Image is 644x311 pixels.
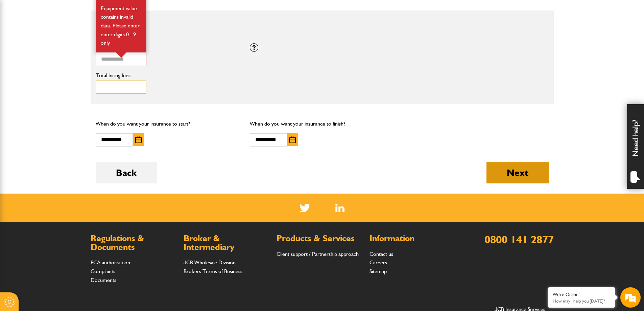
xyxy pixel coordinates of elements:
[96,73,240,78] label: Total hiring fees
[9,63,123,77] input: Enter your last name
[369,259,387,266] a: Careers
[184,268,242,274] a: Brokers Terms of Business
[484,233,554,246] a: 0800 141 2877
[277,251,359,257] a: Client support / Partnership approach
[11,38,28,47] img: d_20077148190_company_1631870298795_20077148190
[369,234,456,243] h2: Information
[289,136,296,143] img: Choose date
[184,259,236,266] a: JCB Wholesale Division
[335,204,344,212] img: Linked In
[250,119,394,128] p: When do you want your insurance to finish?
[91,234,177,251] h2: Regulations & Documents
[116,52,126,58] img: error-box-arrow.svg
[277,234,363,243] h2: Products & Services
[96,119,240,128] p: When do you want your insurance to start?
[96,162,157,183] button: Back
[300,204,310,212] img: Twitter
[627,104,644,189] div: Need help?
[135,136,142,143] img: Choose date
[35,38,114,47] div: Chat with us now
[369,268,387,274] a: Sitemap
[9,83,123,97] input: Enter your email address
[369,251,393,257] a: Contact us
[91,259,130,266] a: FCA authorisation
[9,123,123,203] textarea: Type your message and hit 'Enter'
[91,277,116,283] a: Documents
[91,268,115,274] a: Complaints
[9,103,123,117] input: Enter your phone number
[335,204,344,212] a: LinkedIn
[111,3,127,20] div: Minimize live chat window
[486,162,549,183] button: Next
[553,298,610,304] p: How may I help you today?
[553,292,610,297] div: We're Online!
[184,234,270,251] h2: Broker & Intermediary
[92,208,123,218] em: Start Chat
